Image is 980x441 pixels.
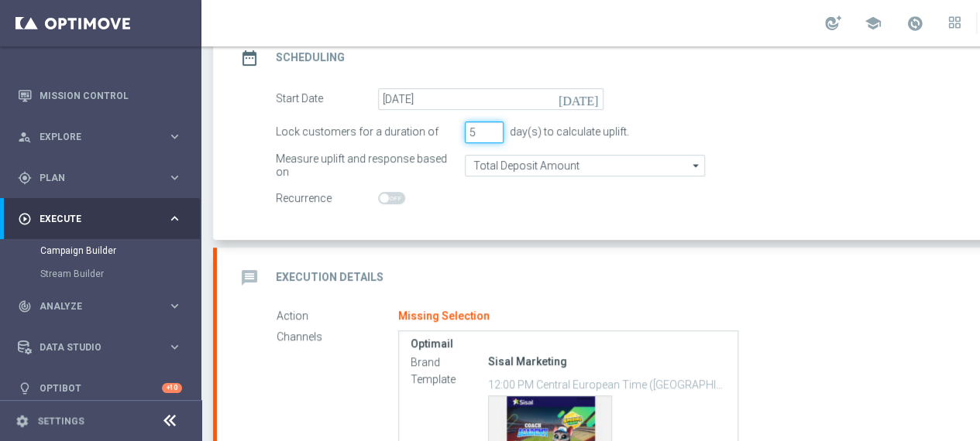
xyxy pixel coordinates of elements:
input: Total Deposit Amount [465,155,705,176]
span: Analyze [40,302,167,311]
div: Recurrence [276,188,378,210]
h2: Execution Details [276,270,383,285]
i: keyboard_arrow_right [167,129,182,144]
label: Action [277,309,398,323]
i: keyboard_arrow_right [167,340,182,354]
label: Optimail [411,337,726,350]
i: gps_fixed [18,171,32,185]
label: Brand [411,355,488,369]
div: Plan [18,171,167,185]
span: school [865,15,882,32]
a: Campaign Builder [40,244,161,257]
span: Explore [40,132,167,142]
div: Stream Builder [40,262,200,285]
div: Analyze [18,299,167,313]
button: play_circle_outline Execute keyboard_arrow_right [17,213,183,225]
i: arrow_drop_down [689,156,704,176]
button: lightbulb Optibot +10 [17,382,183,395]
div: Optibot [18,367,182,409]
div: Sisal Marketing [488,354,726,369]
span: Plan [40,173,167,183]
i: [DATE] [559,88,604,105]
button: track_changes Analyze keyboard_arrow_right [17,300,183,313]
div: day(s) to calculate uplift. [504,125,629,138]
a: Optibot [40,367,162,409]
div: Campaign Builder [40,239,200,262]
span: Execute [40,214,167,224]
button: Data Studio keyboard_arrow_right [17,341,183,354]
button: person_search Explore keyboard_arrow_right [17,131,183,143]
span: Data Studio [40,343,167,352]
div: Execute [18,212,167,226]
div: +10 [162,383,182,393]
i: person_search [18,130,32,144]
i: settings [15,414,29,428]
div: Explore [18,130,167,144]
button: gps_fixed Plan keyboard_arrow_right [17,172,183,184]
div: Measure uplift and response based on [276,155,457,176]
i: keyboard_arrow_right [167,170,182,185]
i: keyboard_arrow_right [167,299,182,313]
div: Mission Control [18,75,182,116]
i: keyboard_arrow_right [167,211,182,226]
i: play_circle_outline [18,212,32,226]
p: 12:00 PM Central European Time ([GEOGRAPHIC_DATA]) (UTC +02:00) [488,376,726,391]
div: Lock customers for a duration of [276,121,457,143]
div: Start Date [276,88,378,110]
label: Channels [277,330,398,344]
div: Data Studio [18,340,167,354]
a: Mission Control [40,75,182,116]
i: message [236,264,263,292]
i: date_range [236,44,263,72]
h2: Scheduling [276,50,345,65]
button: Mission Control [17,90,183,102]
i: track_changes [18,299,32,313]
a: Stream Builder [40,268,161,280]
div: Missing Selection [398,309,490,323]
i: lightbulb [18,381,32,395]
label: Template [411,372,488,386]
a: Settings [37,416,84,426]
